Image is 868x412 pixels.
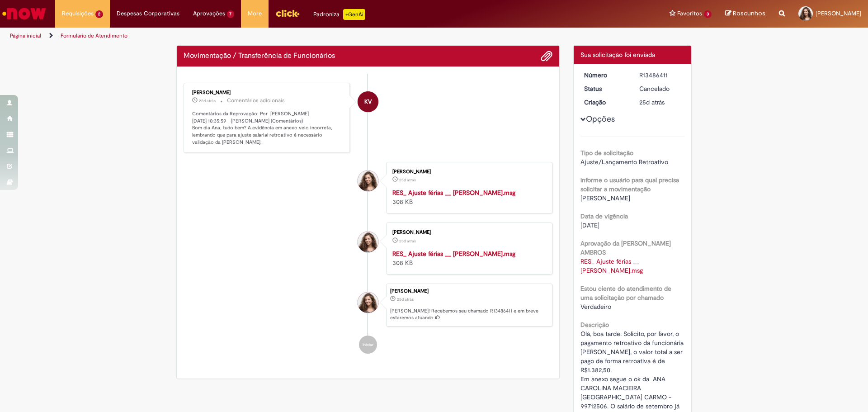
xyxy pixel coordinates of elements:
[639,71,681,80] div: R13486411
[10,32,41,39] a: Página inicial
[62,9,94,18] span: Requisições
[358,170,378,191] div: Ana Flavia Justino
[392,250,515,258] a: RES_ Ajuste férias __ [PERSON_NAME].msg
[117,9,179,18] span: Despesas Corporativas
[392,230,543,235] div: [PERSON_NAME]
[199,98,216,104] span: 22d atrás
[358,232,378,252] div: Ana Flavia Justino
[733,9,765,18] span: Rascunhos
[580,194,630,202] span: [PERSON_NAME]
[580,212,628,220] b: Data de vigência
[313,9,365,20] div: Padroniza
[580,257,643,275] a: Download de RES_ Ajuste férias __ ANA FLAVIA JUSTINO.msg
[577,71,633,80] dt: Número
[580,51,655,59] span: Sua solicitação foi enviada
[580,321,609,329] b: Descrição
[639,84,681,93] div: Cancelado
[639,98,681,107] div: 05/09/2025 18:35:46
[399,177,416,183] time: 05/09/2025 18:35:38
[577,98,633,107] dt: Criação
[192,110,343,146] p: Comentários da Reprovação: Por [PERSON_NAME] [DATE] 10:35:59 - [PERSON_NAME] (Comentários) Bom di...
[184,74,552,363] ul: Histórico de tíquete
[399,238,416,244] span: 25d atrás
[1,5,47,23] img: ServiceNow
[358,91,378,112] div: Karine Vieira
[541,50,552,62] button: Adicionar anexos
[580,284,671,302] b: Estou ciente do atendimento de uma solicitação por chamado
[639,98,665,106] time: 05/09/2025 18:35:46
[639,98,665,106] span: 25d atrás
[192,90,343,95] div: [PERSON_NAME]
[392,249,543,267] div: 308 KB
[343,9,365,20] p: +GenAi
[580,239,671,256] b: Aprovação da [PERSON_NAME] AMBROS
[399,238,416,244] time: 05/09/2025 18:35:22
[358,292,378,313] div: Ana Flavia Justino
[580,221,599,229] span: [DATE]
[397,297,414,302] span: 25d atrás
[227,10,235,18] span: 7
[816,9,861,17] span: [PERSON_NAME]
[61,32,127,39] a: Formulário de Atendimento
[580,149,633,157] b: Tipo de solicitação
[677,9,702,18] span: Favoritos
[199,98,216,104] time: 08/09/2025 10:36:00
[580,176,679,193] b: informe o usuário para qual precisa solicitar a movimentação
[392,188,543,206] div: 308 KB
[704,10,712,18] span: 3
[397,297,414,302] time: 05/09/2025 18:35:46
[248,9,262,18] span: More
[392,169,543,175] div: [PERSON_NAME]
[364,91,372,113] span: KV
[580,303,611,311] span: Verdadeiro
[275,6,300,20] img: click_logo_yellow_360x200.png
[577,84,633,93] dt: Status
[95,10,103,18] span: 2
[390,289,547,294] div: [PERSON_NAME]
[580,158,668,166] span: Ajuste/Lançamento Retroativo
[725,9,765,18] a: Rascunhos
[392,189,515,197] a: RES_ Ajuste férias __ [PERSON_NAME].msg
[184,52,335,60] h2: Movimentação / Transferência de Funcionários Histórico de tíquete
[184,284,552,327] li: Ana Flavia Justino
[193,9,225,18] span: Aprovações
[7,28,572,44] ul: Trilhas de página
[227,97,285,104] small: Comentários adicionais
[390,308,547,322] p: [PERSON_NAME]! Recebemos seu chamado R13486411 e em breve estaremos atuando.
[399,177,416,183] span: 25d atrás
